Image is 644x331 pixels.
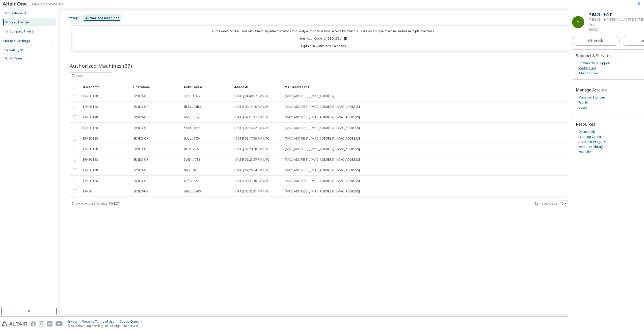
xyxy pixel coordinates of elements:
[133,94,148,98] span: ERNEO-OF
[285,126,360,130] span: [MAC_ADDRESS] , [MAC_ADDRESS] , [MAC_ADDRESS]
[72,201,119,206] span: Showing entries 1 through 10 of 27
[3,39,30,43] div: License Settings
[184,94,200,98] span: 22f3...1168
[39,321,44,326] img: instagram.svg
[85,16,119,20] div: Authorized Machines
[67,16,79,20] div: Settings
[67,320,82,324] div: Privacy
[234,126,269,130] span: [DATE] 02:16:42 PM UTC
[83,158,98,162] span: ERNEO128
[83,137,98,141] span: ERNEO128
[234,94,269,98] span: [DATE] 01:49:57 PM UTC
[9,11,26,15] div: Dashboard
[184,115,200,119] span: b688...51ac
[578,105,587,110] a: Users
[285,94,334,98] span: [MAC_ADDRESS] , [MAC_ADDRESS]
[133,158,148,162] span: ERNEO-OF
[133,168,148,172] span: ERNEO-OF
[234,179,269,183] span: [DATE] 02:33:30 PM UTC
[234,168,269,172] span: [DATE] 02:26:14 PM UTC
[578,71,599,76] a: Altair Connect
[285,189,360,193] span: [MAC_ADDRESS] , [MAC_ADDRESS] , [MAC_ADDRESS]
[3,2,66,7] img: Altair One
[285,105,360,109] span: [MAC_ADDRESS] , [MAC_ADDRESS] , [MAC_ADDRESS]
[133,137,148,141] span: ERNEO-OF
[578,100,588,105] a: Profile
[578,139,606,144] a: Academic Program
[578,144,603,149] a: Resource Library
[75,44,571,48] p: Expires in 12 minutes, 5 seconds
[133,179,148,183] span: ERNEO-OF
[285,83,579,91] div: MAC Addresses
[133,83,180,91] div: Hostname
[285,179,360,183] span: [MAC_ADDRESS] , [MAC_ADDRESS] , [MAC_ADDRESS]
[578,149,591,154] a: YouTube
[234,137,269,141] span: [DATE] 02:17:38 PM UTC
[234,158,269,162] span: [DATE] 02:25:37 PM UTC
[83,94,98,98] span: ERNEO128
[184,105,201,109] span: d567...23b3
[535,200,568,207] span: Items per page
[83,189,93,193] span: ERNEO
[133,147,148,151] span: ERNEO-OF
[576,53,611,58] span: Support & Services
[578,61,610,66] a: Community & Support
[133,126,148,130] span: ERNEO-OF
[184,189,201,193] span: b880...6a00
[234,147,269,151] span: [DATE] 02:20:08 PM UTC
[576,87,607,93] span: Manage Account
[578,134,601,139] a: Learning Center
[83,105,98,109] span: ERNEO128
[83,115,98,119] span: ERNEO128
[577,20,579,24] span: T
[300,36,347,41] p: Your Auth Code is: 1S3QU3SV
[47,321,52,326] img: linkedin.svg
[75,29,571,33] p: Auth Codes can be used with Almutil by administrators to quickly authorize license access by mult...
[285,168,360,172] span: [MAC_ADDRESS] , [MAC_ADDRESS] , [MAC_ADDRESS]
[576,121,595,127] span: Resources
[31,321,36,326] img: facebook.svg
[133,189,148,193] span: ERNEO-NB
[285,115,360,119] span: [MAC_ADDRESS] , [MAC_ADDRESS] , [MAC_ADDRESS]
[234,105,269,109] span: [DATE] 02:13:00 PM UTC
[184,126,200,130] span: 5656...7ced
[184,168,198,172] span: f8e2...cfc8
[184,83,230,91] div: Auth Token
[9,56,22,60] div: On Prem
[119,320,145,324] div: Cookie Consent
[572,36,620,46] a: Edit Profile
[83,126,98,130] span: ERNEO128
[67,324,145,328] p: © 2025 Altair Engineering, Inc. All Rights Reserved.
[9,48,23,52] div: Managed
[578,66,596,71] a: Marketplace
[285,158,360,162] span: [MAC_ADDRESS] , [MAC_ADDRESS] , [MAC_ADDRESS]
[560,202,567,206] button: 10
[9,29,33,34] div: Company Profile
[83,168,98,172] span: ERNEO128
[578,129,595,134] a: Online Help
[588,39,604,43] span: Edit Profile
[578,95,606,100] a: Managed Licenses
[83,83,129,91] div: Username
[83,147,98,151] span: ERNEO128
[285,147,360,151] span: [MAC_ADDRESS] , [MAC_ADDRESS] , [MAC_ADDRESS]
[2,321,28,326] img: altair_logo.svg
[133,115,148,119] span: ERNEO-OF
[9,20,29,24] div: User Profile
[234,83,281,91] div: Added At
[184,147,200,151] span: de9f...26c2
[184,158,200,162] span: 5c65...1732
[234,115,269,119] span: [DATE] 02:13:37 PM UTC
[285,137,360,141] span: [MAC_ADDRESS] , [MAC_ADDRESS] , [MAC_ADDRESS]
[83,179,98,183] span: ERNEO128
[184,179,200,183] span: eafe...2057
[184,137,201,141] span: 9dee...6954
[70,62,132,69] span: Authorized Machines (27)
[234,189,269,193] span: [DATE] 05:32:31 PM UTC
[133,105,148,109] span: ERNEO-OF
[56,321,63,326] img: youtube.svg
[82,320,119,324] div: Website Terms of Use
